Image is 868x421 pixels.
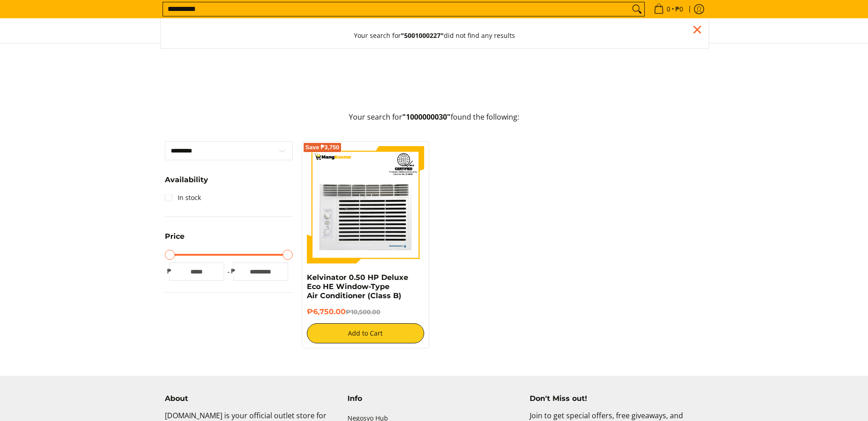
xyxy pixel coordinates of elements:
[165,190,201,205] a: In stock
[229,267,238,276] span: ₱
[530,394,703,403] h4: Don't Miss out!
[165,176,208,190] summary: Open
[165,267,174,276] span: ₱
[165,394,338,403] h4: About
[305,145,340,150] span: Save ₱3,750
[651,4,686,14] span: •
[307,146,425,264] img: Kelvinator 0.50 HP Deluxe Eco HE Window-Type Air Conditioner (Class B)
[165,176,208,184] span: Availability
[165,233,184,247] summary: Open
[674,6,684,12] span: ₱0
[401,31,444,40] strong: "5001000227"
[346,308,380,316] del: ₱10,500.00
[665,6,672,12] span: 0
[165,233,184,240] span: Price
[307,323,425,343] button: Add to Cart
[347,394,521,403] h4: Info
[307,307,425,316] h6: ₱6,750.00
[307,273,408,300] a: Kelvinator 0.50 HP Deluxe Eco HE Window-Type Air Conditioner (Class B)
[345,23,524,48] button: Your search for"5001000227"did not find any results
[690,23,704,37] div: Close pop up
[630,2,644,16] button: Search
[402,112,451,122] strong: "1000000030"
[165,111,704,132] p: Your search for found the following:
